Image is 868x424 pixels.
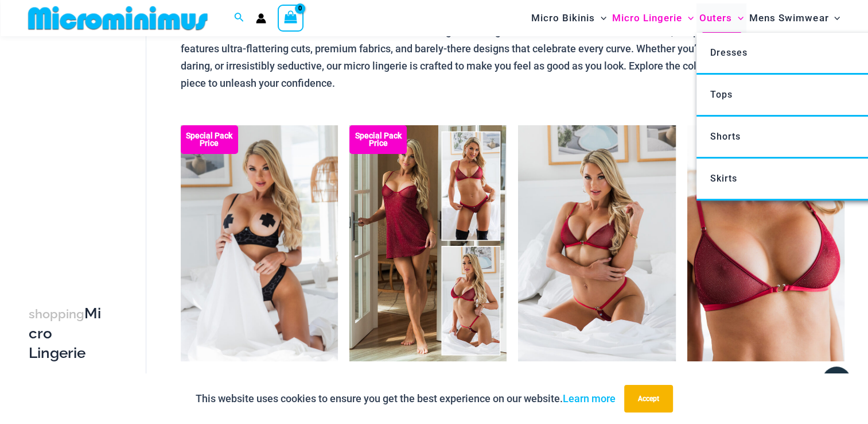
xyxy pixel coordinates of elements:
img: Nights Fall Silver Leopard 1036 Bra 6046 Thong 09v2 [181,125,338,361]
span: Menu Toggle [595,3,606,33]
span: Skirts [710,173,737,184]
a: OutersMenu ToggleMenu Toggle [696,3,746,33]
p: Seduction meets confidence with Microminimus micro lingerie. Designed for those who embrace their... [181,23,844,91]
b: Special Pack Price [349,132,407,147]
span: Dresses [710,47,748,58]
span: Outers [699,3,732,33]
a: Guilty Pleasures Red 1045 Bra 01Guilty Pleasures Red 1045 Bra 02Guilty Pleasures Red 1045 Bra 02 [687,125,844,361]
a: Account icon link [256,13,266,24]
span: Menu Toggle [682,3,694,33]
a: Guilty Pleasures Red 1045 Bra 689 Micro 05Guilty Pleasures Red 1045 Bra 689 Micro 06Guilty Pleasu... [518,125,675,361]
a: Learn more [563,392,616,404]
span: Shorts [710,131,741,142]
a: Micro BikinisMenu ToggleMenu Toggle [528,3,609,33]
b: Special Pack Price [181,132,238,147]
button: Accept [624,385,673,413]
img: Guilty Pleasures Red 1045 Bra 01 [687,125,844,361]
p: This website uses cookies to ensure you get the best experience on our website. [196,390,616,407]
span: Menu Toggle [828,3,840,33]
h3: Micro Lingerie [29,304,106,363]
span: Menu Toggle [732,3,744,33]
a: Mens SwimwearMenu ToggleMenu Toggle [746,3,843,33]
iframe: TrustedSite Certified [29,38,132,268]
span: Tops [710,89,733,100]
span: Micro Bikinis [531,3,595,33]
nav: Site Navigation [527,2,845,34]
a: View Shopping Cart, empty [278,5,304,31]
a: Guilty Pleasures Red Collection Pack F Guilty Pleasures Red Collection Pack BGuilty Pleasures Red... [349,125,507,361]
a: Search icon link [234,11,244,25]
span: shopping [29,307,84,321]
img: Guilty Pleasures Red 1045 Bra 689 Micro 05 [518,125,675,361]
img: MM SHOP LOGO FLAT [24,5,212,31]
img: Guilty Pleasures Red Collection Pack F [349,125,507,361]
span: Micro Lingerie [612,3,682,33]
a: Micro LingerieMenu ToggleMenu Toggle [609,3,696,33]
span: Mens Swimwear [749,3,828,33]
a: Nights Fall Silver Leopard 1036 Bra 6046 Thong 09v2 Nights Fall Silver Leopard 1036 Bra 6046 Thon... [181,125,338,361]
